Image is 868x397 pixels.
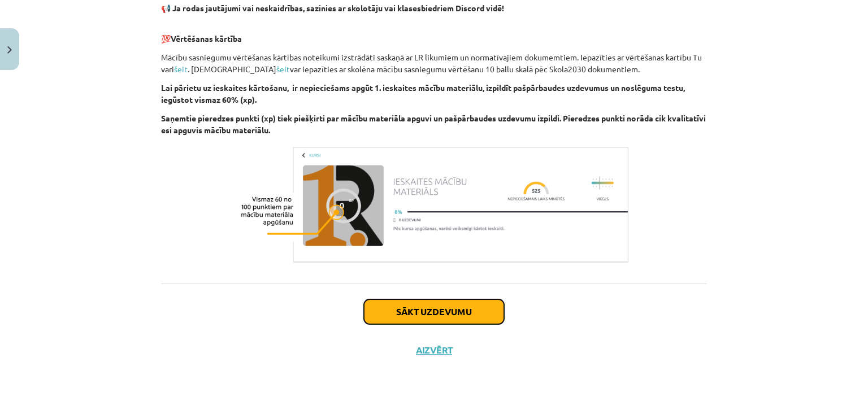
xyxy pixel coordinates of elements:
img: icon-close-lesson-0947bae3869378f0d4975bcd49f059093ad1ed9edebbc8119c70593378902aed.svg [7,46,12,54]
p: Mācību sasniegumu vērtēšanas kārtības noteikumi izstrādāti saskaņā ar LR likumiem un normatīvajie... [161,51,707,75]
a: šeit [276,64,290,74]
b: Saņemtie pieredzes punkti (xp) tiek piešķirti par mācību materiāla apguvi un pašpārbaudes uzdevum... [161,113,706,135]
button: Aizvērt [413,344,455,356]
strong: 📢 Ja rodas jautājumi vai neskaidrības, sazinies ar skolotāju vai klasesbiedriem Discord vidē! [161,3,504,13]
b: Lai pārietu uz ieskaites kārtošanu, ir nepieciešams apgūt 1. ieskaites mācību materiālu, izpildīt... [161,82,685,104]
b: Vērtēšanas kārtība [171,33,242,43]
p: 💯 [161,21,707,45]
a: šeit [174,64,188,74]
button: Sākt uzdevumu [364,299,504,324]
